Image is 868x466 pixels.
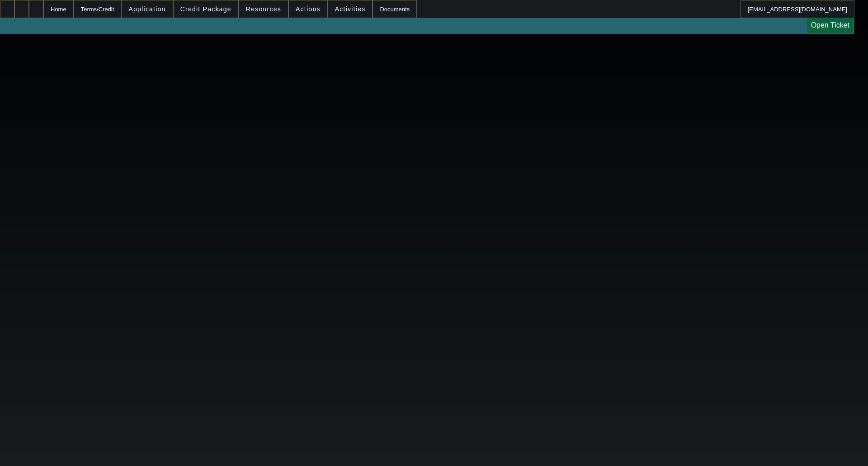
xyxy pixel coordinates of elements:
[335,5,366,13] span: Activities
[122,0,172,18] button: Application
[174,0,238,18] button: Credit Package
[128,5,165,13] span: Application
[328,0,373,18] button: Activities
[296,5,321,13] span: Actions
[246,5,281,13] span: Resources
[180,5,231,13] span: Credit Package
[239,0,288,18] button: Resources
[807,18,853,33] a: Open Ticket
[289,0,327,18] button: Actions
